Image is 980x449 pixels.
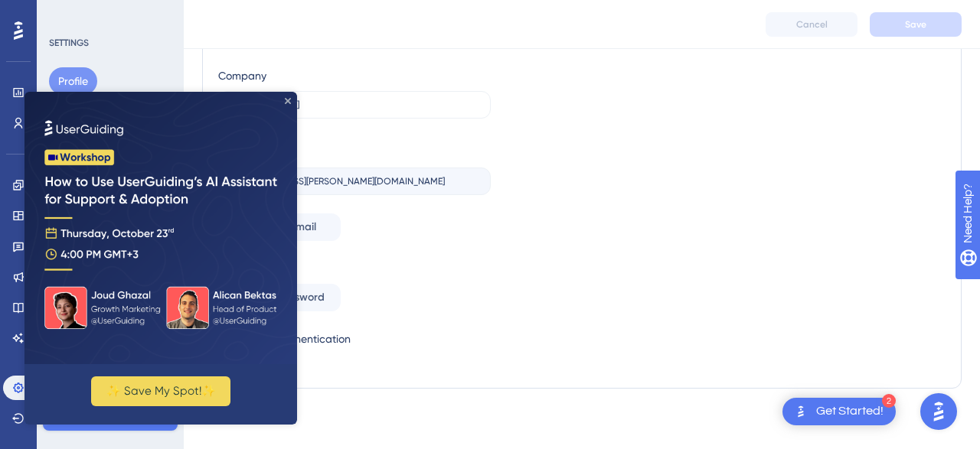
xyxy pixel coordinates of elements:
div: Password [218,259,491,278]
span: Cancel [796,18,828,31]
div: Close Preview [260,6,266,12]
div: Company [218,67,266,85]
button: ✨ Save My Spot!✨ [67,285,206,314]
div: SETTINGS [49,37,173,49]
button: Cancel [766,12,857,37]
button: Save [870,12,962,37]
button: Profile [49,67,97,95]
div: Open Get Started! checklist, remaining modules: 2 [782,398,896,425]
input: E-mail Address [231,176,478,187]
div: Two-Factor Authentication [218,330,491,348]
span: Save [905,18,926,31]
iframe: UserGuiding AI Assistant Launcher [916,389,962,434]
div: 2 [882,394,896,408]
input: Company Name [231,99,478,110]
span: Need Help? [36,4,96,22]
div: Get Started! [816,403,884,420]
img: launcher-image-alternative-text [792,402,810,421]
